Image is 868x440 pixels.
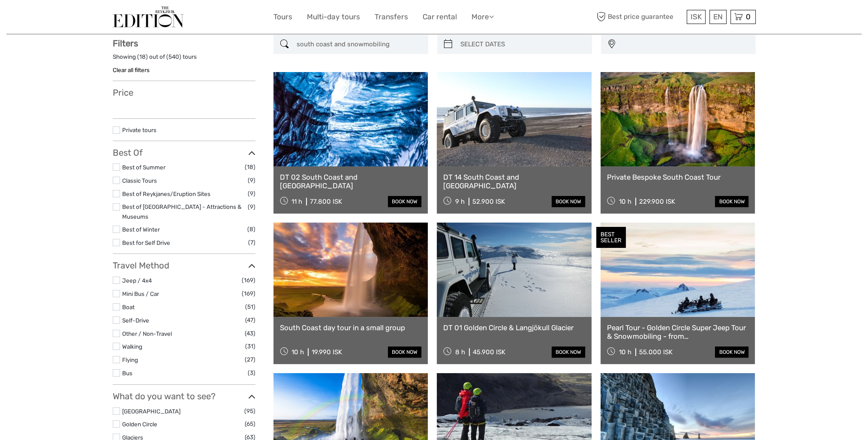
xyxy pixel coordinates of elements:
a: Boat [122,304,135,310]
a: Tours [273,11,292,23]
a: book now [388,347,421,358]
div: 77.800 ISK [310,198,342,205]
a: Best of Summer [122,164,165,171]
a: Jeep / 4x4 [122,277,152,284]
span: (95) [244,406,255,416]
span: (9) [248,202,255,212]
a: Best of [GEOGRAPHIC_DATA] - Attractions & Museums [122,203,241,220]
span: 11 h [291,198,302,205]
span: 10 h [619,348,631,356]
a: Private Bespoke South Coast Tour [607,173,749,181]
span: (51) [245,302,255,312]
div: 229.900 ISK [639,198,675,205]
input: SEARCH [293,37,424,52]
span: (9) [248,175,255,185]
a: Walking [122,343,142,350]
div: 55.000 ISK [639,348,673,356]
span: Best price guarantee [595,10,685,24]
a: book now [388,196,421,207]
strong: Filters [113,38,138,48]
a: [GEOGRAPHIC_DATA] [122,408,180,415]
a: Golden Circle [122,421,157,428]
a: Flying [122,356,138,363]
a: Other / Non-Travel [122,330,172,337]
div: 45.900 ISK [473,348,505,356]
span: (65) [245,419,255,429]
span: ISK [691,12,702,21]
a: Best of Winter [122,226,160,233]
input: SELECT DATES [457,37,588,52]
span: 8 h [455,348,465,356]
span: (169) [242,289,255,298]
a: Classic Tours [122,177,157,184]
span: (31) [245,341,255,351]
a: Private tours [122,127,156,133]
span: 10 h [619,198,631,205]
h3: Travel Method [113,260,255,271]
a: Transfers [375,11,408,23]
label: 540 [168,53,179,61]
span: (18) [245,162,255,172]
a: DT 02 South Coast and [GEOGRAPHIC_DATA] [280,173,422,190]
div: BEST SELLER [596,227,626,248]
span: (47) [245,315,255,325]
img: The Reykjavík Edition [113,6,184,27]
a: book now [552,196,585,207]
span: 9 h [455,198,465,205]
div: Showing ( ) out of ( ) tours [113,53,255,66]
span: (8) [247,224,255,234]
span: 10 h [291,348,304,356]
a: Multi-day tours [307,11,360,23]
a: South Coast day tour in a small group [280,323,422,332]
a: Clear all filters [113,66,150,73]
div: 19.990 ISK [312,348,342,356]
span: (3) [248,368,255,378]
h3: What do you want to see? [113,391,255,401]
label: 18 [139,53,146,61]
a: DT 14 South Coast and [GEOGRAPHIC_DATA] [443,173,585,190]
h3: Price [113,87,255,98]
a: Self-Drive [122,317,149,324]
span: (169) [242,275,255,285]
a: Mini Bus / Car [122,290,159,297]
a: Best of Reykjanes/Eruption Sites [122,190,210,197]
span: (43) [245,328,255,338]
a: Best for Self Drive [122,239,170,246]
span: (27) [245,355,255,365]
div: EN [709,10,727,24]
a: book now [715,196,748,207]
a: book now [715,347,748,358]
a: More [472,11,494,23]
a: book now [552,347,585,358]
div: 52.900 ISK [472,198,505,205]
span: (9) [248,189,255,199]
span: (7) [248,238,255,247]
a: Bus [122,370,132,377]
a: Pearl Tour - Golden Circle Super Jeep Tour & Snowmobiling - from [GEOGRAPHIC_DATA] [607,323,749,341]
a: Car rental [423,11,457,23]
span: 0 [745,12,752,21]
h3: Best Of [113,148,255,158]
a: DT 01 Golden Circle & Langjökull Glacier [443,323,585,332]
